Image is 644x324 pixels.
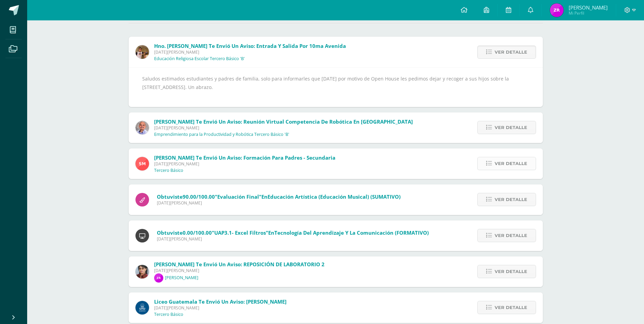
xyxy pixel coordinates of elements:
span: [PERSON_NAME] te envió un aviso: Formación para padres - Secundaria [154,154,335,161]
img: 314c83a13d511668af890d3be5d763a3.png [550,3,564,17]
img: 62738a800ecd8b6fa95d10d0b85c3dbc.png [135,265,149,278]
span: [DATE][PERSON_NAME] [154,49,346,55]
img: b41cd0bd7c5dca2e84b8bd7996f0ae72.png [135,301,149,314]
span: [DATE][PERSON_NAME] [157,236,429,242]
span: [PERSON_NAME] [569,4,608,11]
p: Educación Religiosa Escolar Tercero Básico 'B' [154,56,245,61]
span: Ver detalle [495,265,527,278]
span: Ver detalle [495,46,527,58]
p: Tercero Básico [154,168,183,173]
span: [DATE][PERSON_NAME] [154,268,325,273]
span: "UAP3.1- Excel Filtros" [212,229,268,236]
span: [DATE][PERSON_NAME] [157,200,401,206]
span: [DATE][PERSON_NAME] [154,161,335,167]
span: Hno. [PERSON_NAME] te envió un aviso: Entrada y salida por 10ma avenida [154,42,346,49]
span: Ver detalle [495,301,527,314]
span: Ver detalle [495,121,527,134]
span: 90.00/100.00 [183,193,215,200]
p: Emprendimiento para la Productividad y Robótica Tercero Básico 'B' [154,132,289,137]
span: Ver detalle [495,229,527,242]
p: Tercero Básico [154,312,183,317]
span: 0.00/100.00 [183,229,212,236]
img: a225369519f04741b52a460bde5f8754.png [154,273,163,283]
span: [PERSON_NAME] te envió un aviso: REPOSICIÓN DE LABORATORIO 2 [154,261,325,268]
span: Educación Artística (Educación Musical) (SUMATIVO) [268,193,401,200]
div: Saludos estimados estudiantes y padres de familia, solo para informarles que [DATE] por motivo de... [142,74,529,100]
span: Liceo Guatemala te envió un aviso: [PERSON_NAME] [154,298,287,305]
span: Ver detalle [495,193,527,206]
span: "Evaluación Final" [215,193,261,200]
img: fb77d4dd8f1c1b98edfade1d400ecbce.png [135,45,149,59]
p: [PERSON_NAME] [165,275,198,281]
span: Obtuviste en [157,193,401,200]
span: Obtuviste en [157,229,429,236]
span: Ver detalle [495,157,527,170]
span: Mi Perfil [569,10,608,16]
span: [DATE][PERSON_NAME] [154,305,287,311]
img: a4c9654d905a1a01dc2161da199b9124.png [135,157,149,170]
span: [DATE][PERSON_NAME] [154,125,413,131]
span: Tecnología del Aprendizaje y la Comunicación (FORMATIVO) [274,229,429,236]
img: f4ddca51a09d81af1cee46ad6847c426.png [135,121,149,134]
span: [PERSON_NAME] te envió un aviso: Reunión virtual competencia de robótica en [GEOGRAPHIC_DATA] [154,118,413,125]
